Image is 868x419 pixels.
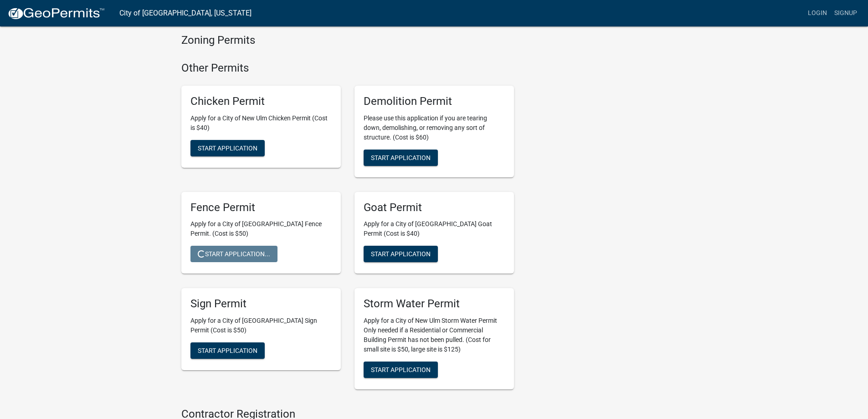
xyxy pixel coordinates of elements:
[364,219,505,238] p: Apply for a City of [GEOGRAPHIC_DATA] Goat Permit (Cost is $40)
[190,140,265,156] button: Start Application
[364,95,505,108] h5: Demolition Permit
[371,250,431,258] span: Start Application
[181,62,514,75] h4: Other Permits
[364,316,505,354] p: Apply for a City of New Ulm Storm Water Permit Only needed if a Residential or Commercial Buildin...
[371,154,431,161] span: Start Application
[371,366,431,373] span: Start Application
[190,297,332,310] h5: Sign Permit
[119,5,252,21] a: City of [GEOGRAPHIC_DATA], [US_STATE]
[364,201,505,214] h5: Goat Permit
[364,150,438,166] button: Start Application
[198,250,270,258] span: Start Application...
[190,316,332,335] p: Apply for a City of [GEOGRAPHIC_DATA] Sign Permit (Cost is $50)
[190,95,332,108] h5: Chicken Permit
[804,5,831,22] a: Login
[190,246,277,262] button: Start Application...
[190,114,332,133] p: Apply for a City of New Ulm Chicken Permit (Cost is $40)
[364,246,438,262] button: Start Application
[190,219,332,238] p: Apply for a City of [GEOGRAPHIC_DATA] Fence Permit. (Cost is $50)
[198,347,257,354] span: Start Application
[364,114,505,142] p: Please use this application if you are tearing down, demolishing, or removing any sort of structu...
[364,362,438,378] button: Start Application
[364,297,505,310] h5: Storm Water Permit
[181,34,514,47] h4: Zoning Permits
[831,5,861,22] a: Signup
[198,144,257,151] span: Start Application
[190,342,265,359] button: Start Application
[190,201,332,214] h5: Fence Permit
